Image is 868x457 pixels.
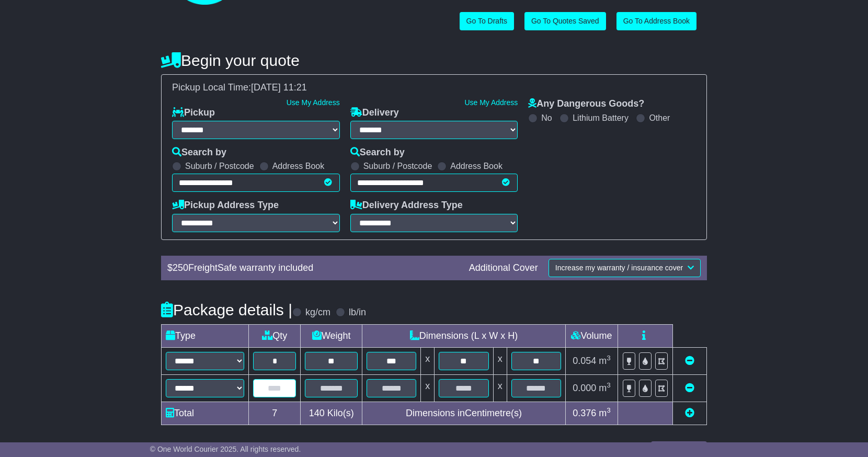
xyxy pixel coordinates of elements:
[573,408,596,418] span: 0.376
[599,383,611,393] span: m
[251,82,307,93] span: [DATE] 11:21
[305,307,330,318] label: kg/cm
[573,113,629,123] label: Lithium Battery
[649,113,670,123] label: Other
[421,374,435,402] td: x
[460,12,514,30] a: Go To Drafts
[616,12,696,30] a: Go To Address Book
[573,383,596,393] span: 0.000
[528,98,644,110] label: Any Dangerous Goods?
[287,98,340,107] a: Use My Address
[363,161,432,171] label: Suburb / Postcode
[464,98,518,107] a: Use My Address
[161,301,292,318] h4: Package details |
[249,324,301,347] td: Qty
[541,113,552,123] label: No
[549,259,701,277] button: Increase my warranty / insurance cover
[685,356,694,366] a: Remove this item
[599,356,611,366] span: m
[172,200,279,211] label: Pickup Address Type
[464,262,543,274] div: Additional Cover
[421,347,435,374] td: x
[565,324,618,347] td: Volume
[172,147,226,158] label: Search by
[172,107,215,119] label: Pickup
[272,161,325,171] label: Address Book
[524,12,606,30] a: Go To Quotes Saved
[362,324,566,347] td: Dimensions (L x W x H)
[362,402,566,425] td: Dimensions in Centimetre(s)
[162,262,464,274] div: $ FreightSafe warranty included
[493,347,507,374] td: x
[607,381,611,389] sup: 3
[573,356,596,366] span: 0.054
[555,264,683,272] span: Increase my warranty / insurance cover
[301,402,362,425] td: Kilo(s)
[450,161,502,171] label: Address Book
[161,52,707,69] h4: Begin your quote
[185,161,254,171] label: Suburb / Postcode
[493,374,507,402] td: x
[349,307,366,318] label: lb/in
[607,354,611,362] sup: 3
[350,147,405,158] label: Search by
[249,402,301,425] td: 7
[167,82,701,94] div: Pickup Local Time:
[350,200,463,211] label: Delivery Address Type
[309,408,325,418] span: 140
[685,408,694,418] a: Add new item
[599,408,611,418] span: m
[607,406,611,414] sup: 3
[301,324,362,347] td: Weight
[162,324,249,347] td: Type
[173,262,188,273] span: 250
[150,445,301,453] span: © One World Courier 2025. All rights reserved.
[162,402,249,425] td: Total
[350,107,399,119] label: Delivery
[685,383,694,393] a: Remove this item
